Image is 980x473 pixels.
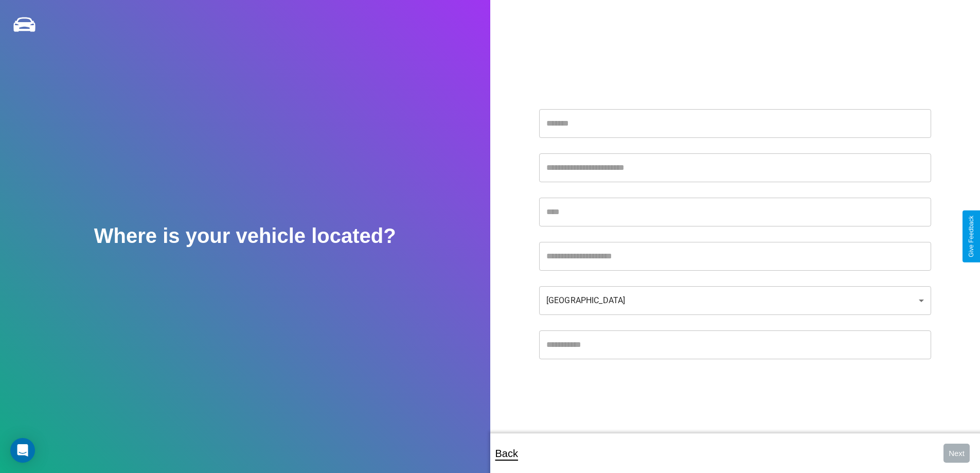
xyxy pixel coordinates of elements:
[495,444,518,463] p: Back
[10,438,35,463] div: Open Intercom Messenger
[968,216,975,257] div: Give Feedback
[943,444,970,463] button: Next
[94,224,396,248] h2: Where is your vehicle located?
[539,286,931,315] div: [GEOGRAPHIC_DATA]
